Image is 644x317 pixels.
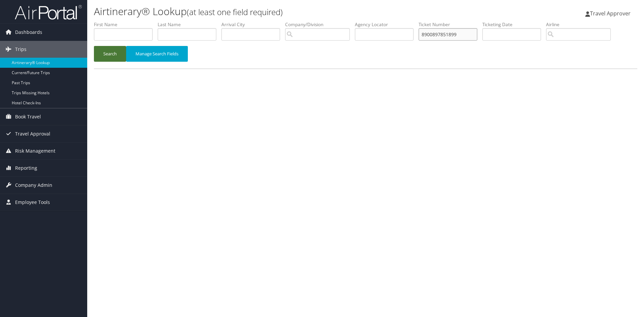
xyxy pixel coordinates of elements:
label: Airline [546,21,616,28]
span: Risk Management [15,143,55,159]
img: airportal-logo.png [15,4,82,20]
span: Travel Approval [15,125,50,142]
span: Travel Approver [590,10,631,17]
span: Reporting [15,160,37,176]
button: Manage Search Fields [126,46,188,62]
label: Last Name [158,21,221,28]
label: Agency Locator [355,21,419,28]
button: Search [94,46,126,62]
label: Company/Division [285,21,355,28]
a: Travel Approver [585,3,637,23]
span: Employee Tools [15,194,50,211]
label: First Name [94,21,158,28]
h1: Airtinerary® Lookup [94,4,456,18]
span: Book Travel [15,108,41,125]
span: Trips [15,41,26,58]
span: Dashboards [15,24,42,41]
span: Company Admin [15,177,52,194]
label: Arrival City [221,21,285,28]
label: Ticket Number [419,21,482,28]
small: (at least one field required) [187,6,283,17]
label: Ticketing Date [482,21,546,28]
